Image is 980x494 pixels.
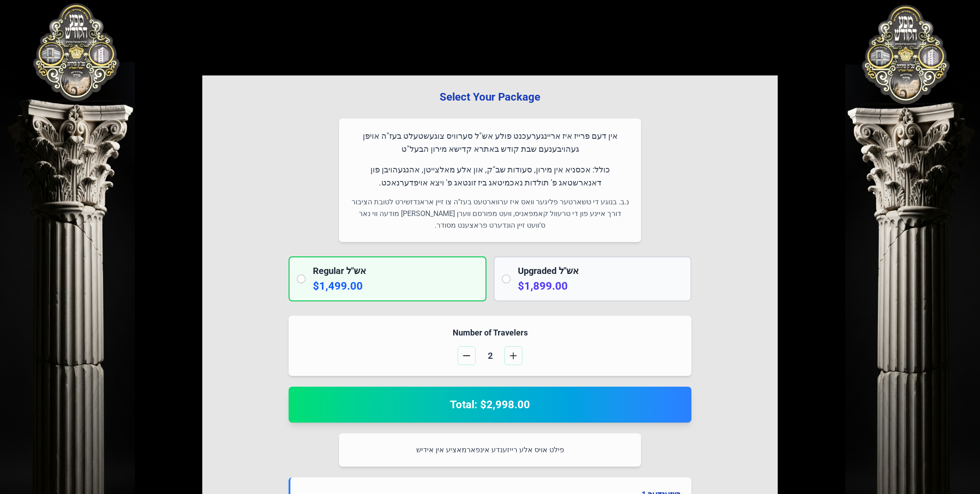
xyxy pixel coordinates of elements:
[313,279,478,293] p: $1,499.00
[217,90,763,104] h3: Select Your Package
[299,397,681,412] h2: Total: $2,998.00
[518,265,683,277] h2: Upgraded אש"ל
[350,444,630,456] p: פילט אויס אלע רייזענדע אינפארמאציע אין אידיש
[479,349,501,362] span: 2
[518,279,683,293] p: $1,899.00
[350,163,630,190] p: כולל: אכסניא אין מירון, סעודות שב"ק, און אלע מאלצייטן, אהנגעהויבן פון דאנארשטאג פ' תולדות נאכמיטא...
[299,326,681,339] h4: Number of Travelers
[313,265,478,277] h2: Regular אש"ל
[350,129,630,156] p: אין דעם פרייז איז אריינגערעכנט פולע אש"ל סערוויס צוגעשטעלט בעז"ה אויפן געהויבענעם שבת קודש באתרא ...
[350,196,630,231] p: נ.ב. בנוגע די טשארטער פליגער וואס איז ערווארטעט בעז"ה צו זיין אראנדזשירט לטובת הציבור דורך איינע ...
